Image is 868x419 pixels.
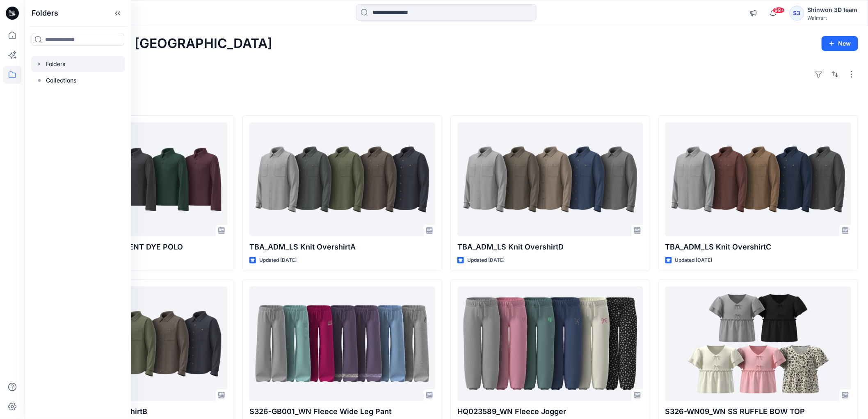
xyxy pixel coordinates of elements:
[467,256,505,265] p: Updated [DATE]
[41,241,227,253] p: TBD_ADM_WN LS GARMENT DYE POLO
[773,7,785,14] span: 99+
[790,6,804,21] div: S3
[665,406,851,417] p: S326-WN09_WN SS RUFFLE BOW TOP
[41,286,227,401] a: TBA_ADM_LS Knit OvershirtB
[41,122,227,236] a: TBD_ADM_WN LS GARMENT DYE POLO
[808,15,858,21] div: Walmart
[675,256,713,265] p: Updated [DATE]
[457,286,643,401] a: HQ023589_WN Fleece Jogger
[822,36,858,51] button: New
[665,122,851,236] a: TBA_ADM_LS Knit OvershirtC
[34,97,858,107] h4: Styles
[457,122,643,236] a: TBA_ADM_LS Knit OvershirtD
[665,241,851,253] p: TBA_ADM_LS Knit OvershirtC
[249,286,435,401] a: S326-GB001_WN Fleece Wide Leg Pant
[457,241,643,253] p: TBA_ADM_LS Knit OvershirtD
[34,36,272,51] h2: Welcome back, [GEOGRAPHIC_DATA]
[249,241,435,253] p: TBA_ADM_LS Knit OvershirtA
[46,76,77,85] p: Collections
[41,406,227,417] p: TBA_ADM_LS Knit OvershirtB
[457,406,643,417] p: HQ023589_WN Fleece Jogger
[249,122,435,236] a: TBA_ADM_LS Knit OvershirtA
[665,286,851,401] a: S326-WN09_WN SS RUFFLE BOW TOP
[249,406,435,417] p: S326-GB001_WN Fleece Wide Leg Pant
[259,256,297,265] p: Updated [DATE]
[808,5,858,15] div: Shinwon 3D team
